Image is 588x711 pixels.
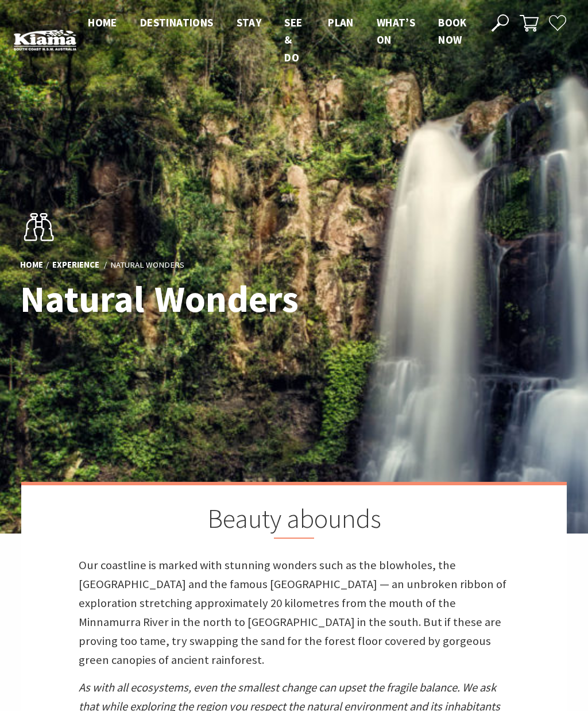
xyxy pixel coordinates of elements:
nav: Main Menu [76,14,478,66]
img: Kiama Logo [14,29,76,51]
span: Stay [237,16,262,29]
span: What’s On [377,16,415,47]
h2: Beauty abounds [79,503,509,539]
span: Book now [438,16,467,47]
p: Our coastline is marked with stunning wonders such as the blowholes, the [GEOGRAPHIC_DATA] and th... [79,556,509,669]
span: Destinations [140,16,214,29]
a: Home [20,259,43,271]
span: See & Do [284,16,302,64]
span: Plan [328,16,354,29]
li: Natural Wonders [110,258,184,272]
span: Home [88,16,117,29]
h1: Natural Wonders [20,278,345,319]
a: Experience [52,259,99,271]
